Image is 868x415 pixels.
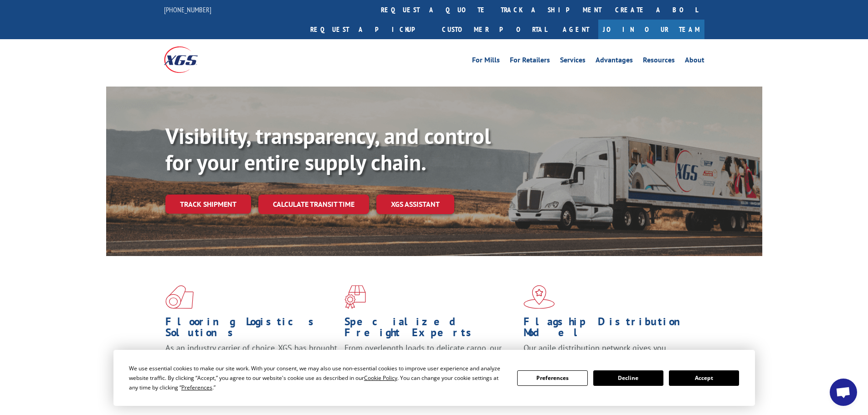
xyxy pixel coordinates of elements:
[258,195,369,214] a: Calculate transit time
[364,374,397,382] span: Cookie Policy
[510,56,550,67] a: For Retailers
[830,379,857,406] div: Open chat
[164,5,211,14] a: [PHONE_NUMBER]
[165,343,337,375] span: As an industry carrier of choice, XGS has brought innovation and dedication to flooring logistics...
[165,285,194,309] img: xgs-icon-total-supply-chain-intelligence-red
[560,56,586,67] a: Services
[524,343,691,364] span: Our agile distribution network gives you nationwide inventory management on demand.
[554,20,598,39] a: Agent
[303,20,435,39] a: Request a pickup
[517,370,587,386] button: Preferences
[598,20,704,39] a: Join Our Team
[181,384,212,391] span: Preferences
[435,20,554,39] a: Customer Portal
[524,285,555,309] img: xgs-icon-flagship-distribution-model-red
[344,343,517,383] p: From overlength loads to delicate cargo, our experienced staff knows the best way to move your fr...
[643,56,675,67] a: Resources
[593,370,663,386] button: Decline
[472,56,500,67] a: For Mills
[344,316,517,343] h1: Specialized Freight Experts
[524,316,696,343] h1: Flagship Distribution Model
[165,122,491,176] b: Visibility, transparency, and control for your entire supply chain.
[113,350,755,406] div: Cookie Consent Prompt
[165,316,338,343] h1: Flooring Logistics Solutions
[685,56,704,67] a: About
[344,285,366,309] img: xgs-icon-focused-on-flooring-red
[165,195,251,214] a: Track shipment
[596,56,633,67] a: Advantages
[669,370,739,386] button: Accept
[129,364,506,392] div: We use essential cookies to make our site work. With your consent, we may also use non-essential ...
[376,195,454,214] a: XGS ASSISTANT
